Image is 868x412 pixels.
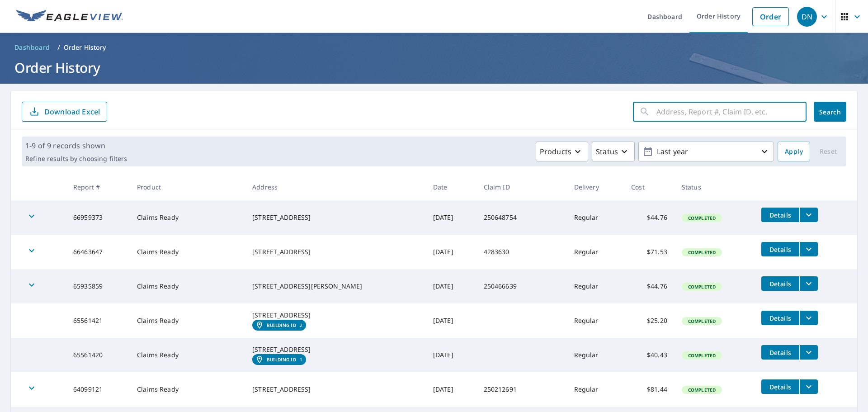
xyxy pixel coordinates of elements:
[624,269,675,303] td: $44.76
[130,338,245,372] td: Claims Ready
[567,235,624,269] td: Regular
[567,303,624,338] td: Regular
[761,208,799,222] button: detailsBtn-66959373
[536,142,588,161] button: Products
[567,174,624,200] th: Delivery
[25,140,127,151] p: 1-9 of 9 records shown
[567,338,624,372] td: Regular
[426,174,476,200] th: Date
[683,387,721,393] span: Completed
[683,284,721,290] span: Completed
[267,322,296,328] em: Building ID
[767,211,794,219] span: Details
[66,338,130,372] td: 65561420
[761,379,799,394] button: detailsBtn-64099121
[624,200,675,235] td: $44.76
[799,311,818,325] button: filesDropdownBtn-65561421
[252,311,419,320] div: [STREET_ADDRESS]
[252,385,419,394] div: [STREET_ADDRESS]
[44,107,100,117] p: Download Excel
[761,345,799,360] button: detailsBtn-65561420
[799,276,818,291] button: filesDropdownBtn-65935859
[785,146,803,157] span: Apply
[130,372,245,407] td: Claims Ready
[540,146,571,157] p: Products
[767,383,794,391] span: Details
[567,200,624,235] td: Regular
[761,276,799,291] button: detailsBtn-65935859
[567,269,624,303] td: Regular
[675,174,754,200] th: Status
[130,174,245,200] th: Product
[66,200,130,235] td: 66959373
[66,269,130,303] td: 65935859
[778,142,810,161] button: Apply
[25,155,127,163] p: Refine results by choosing filters
[683,215,721,221] span: Completed
[767,245,794,254] span: Details
[683,249,721,256] span: Completed
[11,58,857,77] h1: Order History
[567,372,624,407] td: Regular
[767,279,794,288] span: Details
[252,247,419,256] div: [STREET_ADDRESS]
[821,108,839,116] span: Search
[624,174,675,200] th: Cost
[426,372,476,407] td: [DATE]
[752,7,789,26] a: Order
[426,235,476,269] td: [DATE]
[252,282,419,291] div: [STREET_ADDRESS][PERSON_NAME]
[267,357,296,362] em: Building ID
[426,200,476,235] td: [DATE]
[767,348,794,357] span: Details
[476,200,567,235] td: 250648754
[64,43,106,52] p: Order History
[66,303,130,338] td: 65561421
[683,352,721,359] span: Completed
[16,10,123,24] img: EV Logo
[252,354,306,365] a: Building ID1
[799,379,818,394] button: filesDropdownBtn-64099121
[130,303,245,338] td: Claims Ready
[624,338,675,372] td: $40.43
[426,338,476,372] td: [DATE]
[624,303,675,338] td: $25.20
[426,269,476,303] td: [DATE]
[799,208,818,222] button: filesDropdownBtn-66959373
[476,269,567,303] td: 250466639
[656,99,807,124] input: Address, Report #, Claim ID, etc.
[653,144,759,160] p: Last year
[11,40,54,55] a: Dashboard
[761,311,799,325] button: detailsBtn-65561421
[683,318,721,324] span: Completed
[596,146,618,157] p: Status
[66,235,130,269] td: 66463647
[57,42,60,53] li: /
[476,372,567,407] td: 250212691
[252,320,306,331] a: Building ID2
[22,102,107,122] button: Download Excel
[426,303,476,338] td: [DATE]
[476,174,567,200] th: Claim ID
[624,372,675,407] td: $81.44
[252,345,419,354] div: [STREET_ADDRESS]
[66,174,130,200] th: Report #
[476,235,567,269] td: 4283630
[14,43,50,52] span: Dashboard
[767,314,794,322] span: Details
[130,235,245,269] td: Claims Ready
[252,213,419,222] div: [STREET_ADDRESS]
[245,174,426,200] th: Address
[797,7,817,27] div: DN
[592,142,635,161] button: Status
[66,372,130,407] td: 64099121
[130,269,245,303] td: Claims Ready
[799,345,818,360] button: filesDropdownBtn-65561420
[130,200,245,235] td: Claims Ready
[638,142,774,161] button: Last year
[814,102,846,122] button: Search
[11,40,857,55] nav: breadcrumb
[799,242,818,256] button: filesDropdownBtn-66463647
[761,242,799,256] button: detailsBtn-66463647
[624,235,675,269] td: $71.53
